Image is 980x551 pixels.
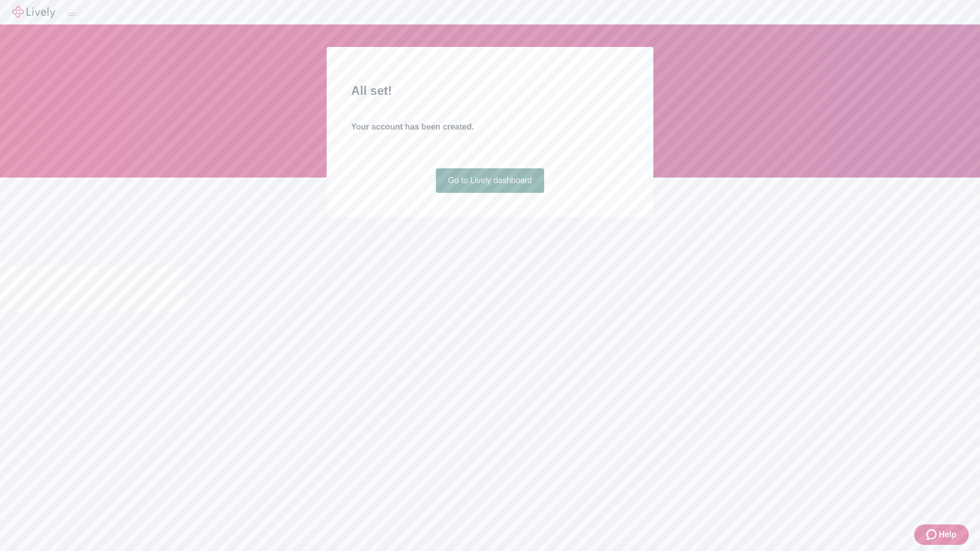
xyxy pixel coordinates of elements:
[914,524,969,545] button: Zendesk support iconHelp
[12,6,55,18] img: Lively
[436,168,545,193] a: Go to Lively dashboard
[351,121,629,133] h4: Your account has been created.
[939,529,957,541] span: Help
[926,529,939,541] svg: Zendesk support icon
[67,13,76,16] button: Log out
[351,82,629,100] h2: All set!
